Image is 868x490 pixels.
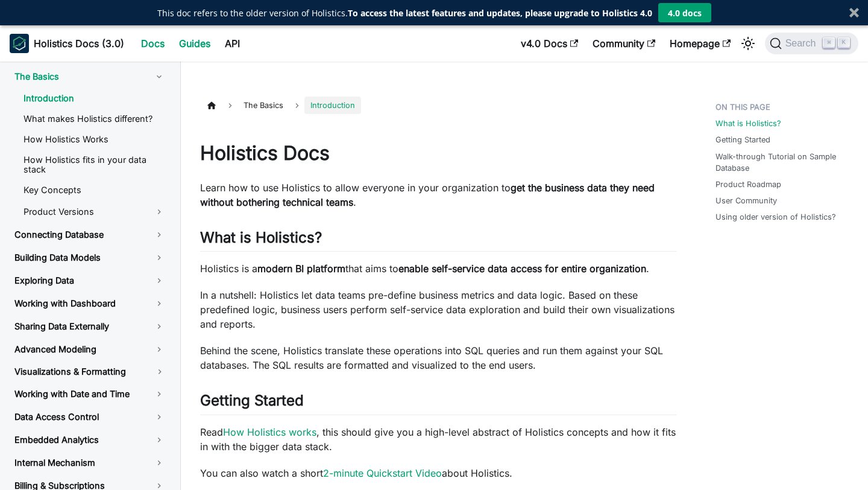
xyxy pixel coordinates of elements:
[200,466,677,480] p: You can also watch a short about Holistics.
[5,270,175,291] a: Exploring Data
[10,34,124,53] a: HolisticsHolistics Docs (3.0)
[715,118,781,129] a: What is Holistics?
[200,392,677,415] h2: Getting Started
[5,430,175,450] a: Embedded Analytics
[200,180,677,209] p: Learn how to use Holistics to allow everyone in your organization to .
[14,181,175,199] a: Key Concepts
[5,453,175,473] a: Internal Mechanism
[738,34,758,53] button: Switch between dark and light mode (currently light mode)
[304,97,361,114] span: Introduction
[5,339,175,360] a: Advanced Modeling
[172,34,218,53] a: Guides
[200,97,677,114] nav: Breadcrumbs
[5,66,175,87] a: The Basics
[838,37,850,48] kbd: K
[715,151,854,174] a: Walk-through Tutorial on Sample Database
[715,211,836,223] a: Using older version of Holistics?
[782,38,823,49] span: Search
[398,262,646,275] strong: enable self-service data access for entire organization
[237,97,289,114] span: The Basics
[14,130,175,148] a: How Holistics Works
[157,7,652,19] div: This doc refers to the older version of Holistics.To access the latest features and updates, plea...
[14,89,175,107] a: Introduction
[157,7,652,19] p: This doc refers to the older version of Holistics.
[200,141,677,165] h1: Holistics Docs
[200,288,677,331] p: In a nutshell: Holistics let data teams pre-define business metrics and data logic. Based on thes...
[14,202,175,222] a: Product Versions
[5,247,175,268] a: Building Data Models
[5,224,175,245] a: Connecting Database
[134,34,172,53] a: Docs
[823,37,835,48] kbd: ⌘
[200,261,677,276] p: Holistics is a that aims to .
[145,362,175,381] button: Toggle the collapsible sidebar category 'Visualizations & Formatting'
[10,34,29,53] img: Holistics
[200,97,223,114] a: Home page
[200,425,677,454] p: Read , this should give you a high-level abstract of Holistics concepts and how it fits in with t...
[257,262,345,275] strong: modern BI platform
[348,7,652,19] strong: To access the latest features and updates, please upgrade to Holistics 4.0
[5,362,145,381] a: Visualizations & Formatting
[200,229,677,252] h2: What is Holistics?
[323,467,442,479] a: 2-minute Quickstart Video
[218,34,247,53] a: API
[200,343,677,372] p: Behind the scene, Holistics translate these operations into SQL queries and run them against your...
[5,316,175,337] a: Sharing Data Externally
[223,426,316,438] a: How Holistics works
[5,384,175,404] a: Working with Date and Time
[34,36,124,51] b: Holistics Docs (3.0)
[715,179,781,190] a: Product Roadmap
[662,34,738,53] a: Homepage
[765,33,858,54] button: Search
[5,407,175,427] a: Data Access Control
[715,134,770,145] a: Getting Started
[585,34,662,53] a: Community
[5,293,175,314] a: Working with Dashboard
[658,3,711,22] button: 4.0 docs
[514,34,585,53] a: v4.0 Docs
[14,151,175,179] a: How Holistics fits in your data stack
[715,195,777,206] a: User Community
[14,110,175,128] a: What makes Holistics different?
